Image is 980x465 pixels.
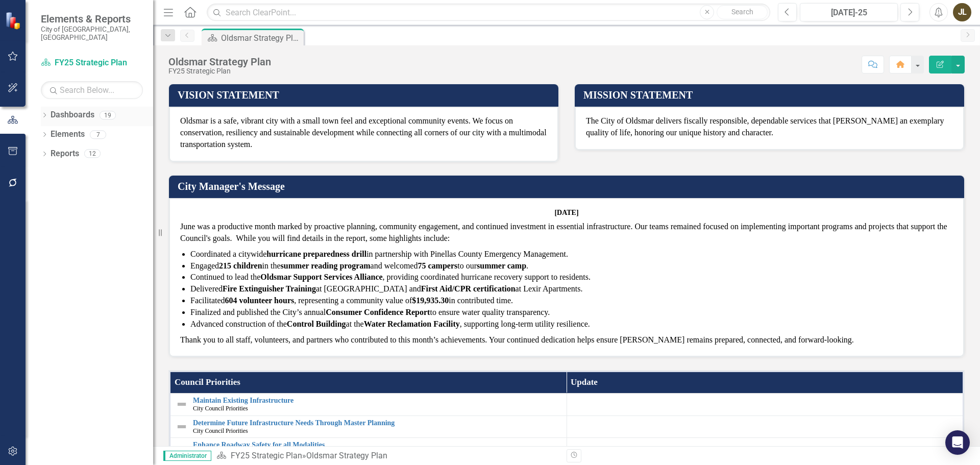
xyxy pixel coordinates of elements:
[170,415,567,438] td: Double-Click to Edit Right Click for Context Menu
[51,148,79,160] a: Reports
[731,8,753,16] span: Search
[190,260,953,272] p: Engaged in the and welcomed to our .
[223,284,316,293] strong: Fire Extinguisher Training
[41,81,143,99] input: Search Below...
[190,272,953,283] p: Continued to lead the , providing coordinated hurricane recovery support to residents.
[190,249,953,260] p: Coordinated a citywide in partnership with Pinellas County Emergency Management.
[163,451,211,461] span: Administrator
[953,3,971,21] button: JL
[260,273,382,281] strong: Oldsmar Support Services Alliance
[306,451,387,460] div: Oldsmar Strategy Plan
[170,438,567,460] td: Double-Click to Edit Right Click for Context Menu
[176,421,188,433] img: Not Defined
[190,283,953,295] p: Delivered at [GEOGRAPHIC_DATA] and at Lexir Apartments.
[219,261,262,270] strong: 215 children
[193,419,561,427] a: Determine Future Infrastructure Needs Through Master Planning
[178,181,959,192] h3: City Manager's Message
[51,109,94,121] a: Dashboards
[193,397,561,404] a: Maintain Existing Infrastructure
[287,320,346,328] strong: Control Building
[176,443,188,455] img: Not Defined
[412,296,449,305] strong: $19,935.30
[281,261,371,270] strong: summer reading program
[193,441,561,449] a: Enhance Roadway Safety for all Modalities
[477,261,526,270] strong: summer camp
[800,3,898,21] button: [DATE]-25
[90,130,106,139] div: 7
[803,7,894,19] div: [DATE]-25
[586,115,953,139] p: The City of Oldsmar delivers fiscally responsible, dependable services that [PERSON_NAME] an exem...
[193,427,248,434] span: City Council Priorities
[231,451,302,460] a: FY25 Strategic Plan
[5,11,23,29] img: ClearPoint Strategy
[170,393,567,415] td: Double-Click to Edit Right Click for Context Menu
[180,332,953,346] p: Thank you to all staff, volunteers, and partners who contributed to this month’s achievements. Yo...
[41,25,143,42] small: City of [GEOGRAPHIC_DATA], [GEOGRAPHIC_DATA]
[717,5,768,19] button: Search
[178,89,553,101] h3: VISION STATEMENT
[266,250,366,258] strong: hurricane preparedness drill
[326,308,430,316] strong: Consumer Confidence Report
[180,115,547,151] p: Oldsmar is a safe, vibrant city with a small town feel and exceptional community events. We focus...
[193,405,248,412] span: City Council Priorities
[180,221,953,247] p: June was a productive month marked by proactive planning, community engagement, and continued inv...
[100,111,116,119] div: 19
[168,56,271,67] div: Oldsmar Strategy Plan
[190,295,953,307] p: Facilitated , representing a community value of in contributed time.
[364,320,460,328] strong: Water Reclamation Facility
[567,393,963,415] td: Double-Click to Edit
[190,307,953,319] p: Finalized and published the City’s annual to ensure water quality transparency.
[567,415,963,438] td: Double-Click to Edit
[41,57,143,69] a: FY25 Strategic Plan
[418,261,457,270] strong: 75 campers
[168,67,271,75] div: FY25 Strategic Plan
[207,4,770,21] input: Search ClearPoint...
[945,430,970,455] div: Open Intercom Messenger
[41,13,143,25] span: Elements & Reports
[221,32,301,44] div: Oldsmar Strategy Plan
[51,129,85,140] a: Elements
[216,450,559,462] div: »
[583,89,959,101] h3: MISSION STATEMENT
[190,319,953,330] p: Advanced construction of the at the , supporting long-term utility resilience.
[84,150,101,158] div: 12
[225,296,295,305] strong: 604 volunteer hours
[176,398,188,410] img: Not Defined
[554,209,578,216] strong: [DATE]
[421,284,516,293] strong: First Aid/CPR certification
[567,438,963,460] td: Double-Click to Edit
